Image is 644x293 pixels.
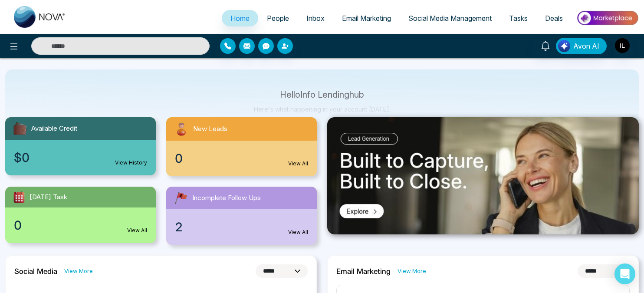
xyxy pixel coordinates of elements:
[175,149,183,168] span: 0
[615,38,630,53] img: User Avatar
[500,10,536,26] a: Tasks
[398,267,426,275] a: View More
[14,6,66,28] img: Nova CRM Logo
[31,124,77,134] span: Available Credit
[573,41,599,51] span: Avon AI
[193,124,227,134] span: New Leads
[306,14,325,23] span: Inbox
[556,38,607,54] button: Avon AI
[576,8,639,28] img: Market-place.gif
[173,121,190,137] img: newLeads.svg
[12,121,28,136] img: availableCredit.svg
[161,117,322,176] a: New Leads0View All
[30,192,67,202] span: [DATE] Task
[288,228,308,236] a: View All
[536,10,572,26] a: Deals
[14,148,30,167] span: $0
[161,187,322,245] a: Incomplete Follow Ups2View All
[614,263,635,284] div: Open Intercom Messenger
[175,218,183,236] span: 2
[400,10,500,26] a: Social Media Management
[298,10,333,26] a: Inbox
[342,14,391,23] span: Email Marketing
[288,160,308,168] a: View All
[14,216,22,234] span: 0
[173,190,189,206] img: followUps.svg
[222,10,258,26] a: Home
[327,117,639,234] img: .
[192,193,261,203] span: Incomplete Follow Ups
[254,91,391,99] p: Hello Info Lendinghub
[408,14,492,23] span: Social Media Management
[127,227,147,234] a: View All
[14,267,57,276] h2: Social Media
[545,14,563,23] span: Deals
[336,267,391,276] h2: Email Marketing
[333,10,400,26] a: Email Marketing
[115,159,147,167] a: View History
[558,40,570,52] img: Lead Flow
[267,14,289,23] span: People
[258,10,298,26] a: People
[254,105,391,113] p: Here's what happening in your account [DATE].
[12,190,26,204] img: todayTask.svg
[230,14,250,23] span: Home
[64,267,93,275] a: View More
[509,14,528,23] span: Tasks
